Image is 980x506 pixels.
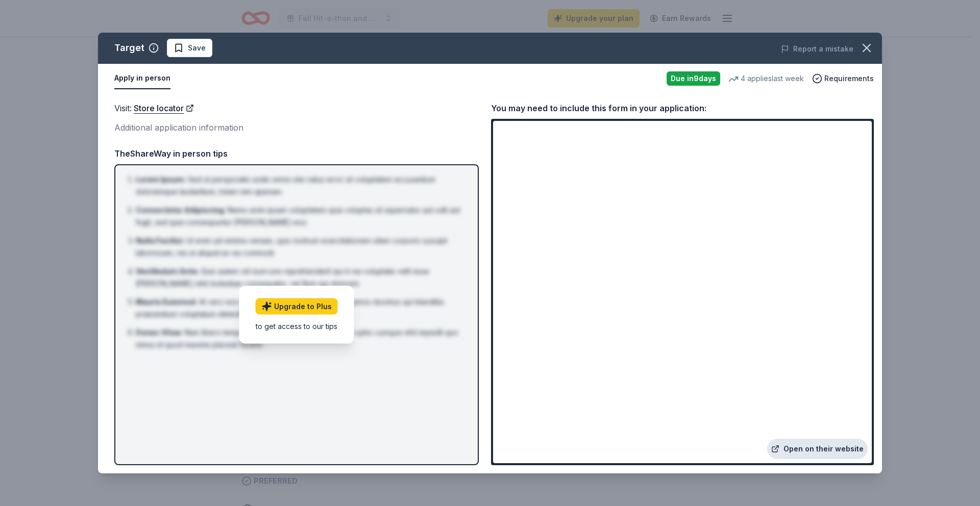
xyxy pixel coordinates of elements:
[114,121,479,134] div: Additional application information
[136,267,199,275] span: Vestibulum Ante :
[167,39,212,57] button: Save
[256,321,338,332] div: to get access to our tips
[136,326,463,351] li: Nam libero tempore, cum soluta nobis est eligendi optio cumque nihil impedit quo minus id quod ma...
[491,102,874,115] div: You may need to include this form in your application:
[728,72,804,85] div: 4 applies last week
[114,68,170,89] button: Apply in person
[136,297,197,306] span: Mauris Euismod :
[136,236,184,245] span: Nulla Facilisi :
[824,72,874,85] span: Requirements
[767,439,868,459] a: Open on their website
[781,43,853,55] button: Report a mistake
[134,102,194,115] a: Store locator
[188,42,206,54] span: Save
[136,204,463,229] li: Nemo enim ipsam voluptatem quia voluptas sit aspernatur aut odit aut fugit, sed quia consequuntur...
[256,298,338,315] a: Upgrade to Plus
[136,265,463,290] li: Quis autem vel eum iure reprehenderit qui in ea voluptate velit esse [PERSON_NAME] nihil molestia...
[667,71,720,86] div: Due in 9 days
[136,173,463,198] li: Sed ut perspiciatis unde omnis iste natus error sit voluptatem accusantium doloremque laudantium,...
[114,40,144,56] div: Target
[136,206,226,214] span: Consectetur Adipiscing :
[114,147,479,160] div: TheShareWay in person tips
[136,296,463,320] li: At vero eos et accusamus et iusto odio dignissimos ducimus qui blanditiis praesentium voluptatum ...
[136,175,186,184] span: Lorem Ipsum :
[114,102,479,115] div: Visit :
[136,235,463,259] li: Ut enim ad minima veniam, quis nostrum exercitationem ullam corporis suscipit laboriosam, nisi ut...
[812,72,874,85] button: Requirements
[136,328,183,337] span: Donec Vitae :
